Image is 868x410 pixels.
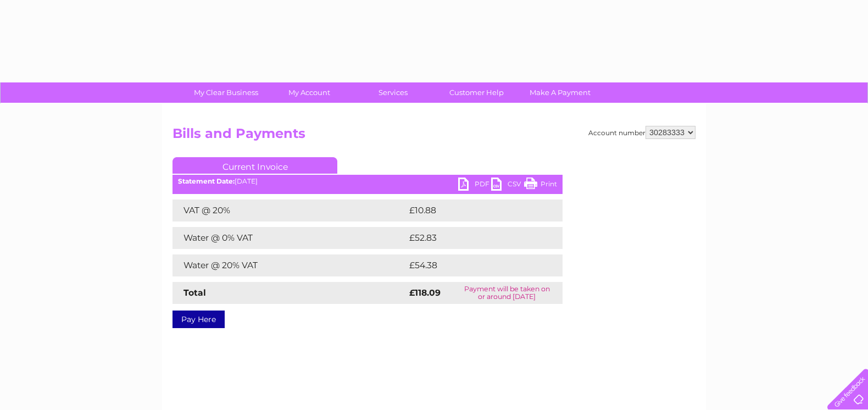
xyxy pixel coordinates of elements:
a: Make A Payment [515,82,605,103]
a: My Account [264,82,355,103]
a: Pay Here [173,311,225,328]
a: PDF [458,178,491,193]
td: Payment will be taken on or around [DATE] [452,282,563,304]
h2: Bills and Payments [173,126,695,147]
a: Services [348,82,438,103]
td: £54.38 [407,254,541,276]
b: Statement Date: [178,177,235,185]
a: Print [524,178,557,193]
strong: £118.09 [409,287,441,298]
a: My Clear Business [181,82,271,103]
td: Water @ 0% VAT [173,227,407,249]
a: Current Invoice [173,157,337,174]
a: CSV [491,178,524,193]
strong: Total [183,287,206,298]
td: Water @ 20% VAT [173,254,407,276]
td: VAT @ 20% [173,200,407,221]
td: £52.83 [407,227,540,249]
div: [DATE] [173,178,563,185]
a: Customer Help [431,82,522,103]
div: Account number [588,126,695,139]
td: £10.88 [407,200,540,221]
